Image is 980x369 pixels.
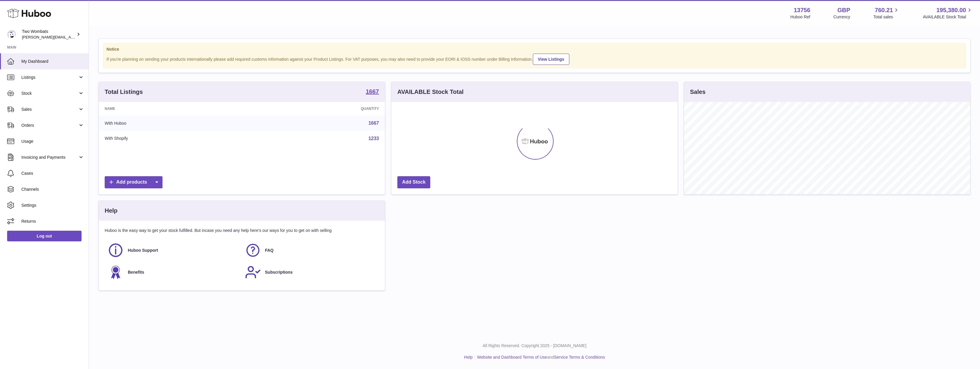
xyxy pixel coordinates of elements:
a: Help [464,355,473,360]
strong: GBP [837,6,850,14]
a: View Listings [533,54,569,65]
span: Total sales [873,14,900,20]
a: Add products [105,176,162,188]
div: Two Wombats [22,29,75,40]
span: Huboo Support [128,248,158,253]
span: AVAILABLE Stock Total [923,14,973,20]
a: 1233 [368,136,379,141]
span: Subscriptions [265,269,293,275]
a: Website and Dashboard Terms of Use [477,355,547,360]
a: Service Terms & Conditions [554,355,605,360]
h3: Total Listings [105,88,143,96]
span: FAQ [265,248,274,253]
li: and [475,354,605,360]
span: Sales [21,107,78,112]
span: Stock [21,91,78,96]
span: Orders [21,123,78,128]
span: Invoicing and Payments [21,155,78,160]
a: Benefits [108,264,239,280]
a: Add Stock [397,176,430,188]
h3: Help [105,207,117,215]
th: Name [99,102,253,115]
p: Huboo is the easy way to get your stock fulfilled. But incase you need any help here's our ways f... [105,228,379,233]
span: Cases [21,171,84,176]
a: Log out [7,231,82,241]
td: With Huboo [99,115,253,131]
a: 760.21 Total sales [873,6,900,20]
div: Huboo Ref [791,14,810,20]
p: All Rights Reserved. Copyright 2025 - [DOMAIN_NAME] [94,343,975,349]
a: Subscriptions [245,264,376,280]
span: [PERSON_NAME][EMAIL_ADDRESS][DOMAIN_NAME] [22,35,119,39]
div: If you're planning on sending your products internationally please add required customs informati... [106,53,963,65]
img: alan@twowombats.com [7,30,16,39]
span: Returns [21,219,84,224]
span: My Dashboard [21,59,84,64]
a: 1667 [368,121,379,126]
span: Settings [21,203,84,208]
span: Usage [21,139,84,144]
span: Benefits [128,269,144,275]
strong: Notice [106,46,963,52]
div: Currency [834,14,850,20]
td: With Shopify [99,131,253,146]
strong: 13756 [794,6,810,14]
a: FAQ [245,242,376,258]
span: 195,380.00 [936,6,966,14]
strong: 1667 [366,89,379,94]
a: 195,380.00 AVAILABLE Stock Total [923,6,973,20]
a: 1667 [366,89,379,96]
span: Channels [21,187,84,192]
h3: Sales [690,88,705,96]
a: Huboo Support [108,242,239,258]
h3: AVAILABLE Stock Total [397,88,463,96]
th: Quantity [253,102,385,115]
span: 760.21 [875,6,893,14]
span: Listings [21,75,78,80]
